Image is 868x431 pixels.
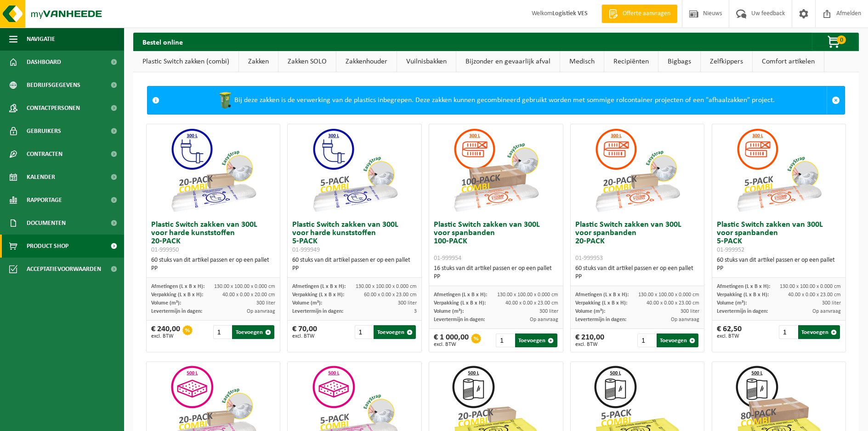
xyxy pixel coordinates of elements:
[27,235,68,258] span: Product Shop
[309,124,401,216] img: 01-999949
[292,292,344,298] span: Verpakking (L x B x H):
[397,51,456,72] a: Vuilnisbakken
[256,300,275,306] span: 300 liter
[717,247,744,253] span: 01-999952
[164,86,827,114] div: Bij deze zakken is de verwerking van de plastics inbegrepen. Deze zakken kunnen gecombineerd gebr...
[356,284,417,289] span: 130.00 x 100.00 x 0.000 cm
[278,51,336,72] a: Zakken SOLO
[151,221,275,254] h3: Plastic Switch zakken van 300L voor harde kunststoffen 20-PACK
[717,309,768,314] span: Levertermijn in dagen:
[575,273,699,281] div: PP
[539,309,558,314] span: 300 liter
[434,300,486,306] span: Verpakking (L x B x H):
[515,333,557,347] button: Toevoegen
[239,51,278,72] a: Zakken
[530,317,558,322] span: Op aanvraag
[779,325,797,339] input: 1
[133,51,238,72] a: Plastic Switch zakken (combi)
[151,247,179,253] span: 01-999950
[717,333,742,339] span: excl. BTW
[434,342,469,347] span: excl. BTW
[575,317,626,322] span: Levertermijn in dagen:
[434,309,464,314] span: Volume (m³):
[355,325,373,339] input: 1
[733,124,825,216] img: 01-999952
[552,10,588,17] strong: Logistiek VES
[292,256,416,273] div: 60 stuks van dit artikel passen er op een pallet
[151,264,275,273] div: PP
[717,325,742,339] div: € 62,50
[292,247,320,253] span: 01-999949
[398,300,417,306] span: 300 liter
[216,91,234,109] img: WB-0240-HPE-GN-50.png
[133,33,192,51] h2: Bestel online
[812,33,858,51] button: 0
[292,264,416,273] div: PP
[336,51,397,72] a: Zakkenhouder
[434,317,485,322] span: Levertermijn in dagen:
[27,28,55,51] span: Navigatie
[450,124,542,216] img: 01-999954
[167,124,259,216] img: 01-999950
[151,284,204,289] span: Afmetingen (L x B x H):
[822,300,841,306] span: 300 liter
[788,292,841,298] span: 40.00 x 0.00 x 23.00 cm
[717,221,841,254] h3: Plastic Switch zakken van 300L voor spanbanden 5-PACK
[575,309,605,314] span: Volume (m³):
[213,325,232,339] input: 1
[292,333,317,339] span: excl. BTW
[575,292,629,298] span: Afmetingen (L x B x H):
[222,292,275,298] span: 40.00 x 0.00 x 20.00 cm
[151,325,180,339] div: € 240,00
[456,51,560,72] a: Bijzonder en gevaarlijk afval
[657,333,699,347] button: Toevoegen
[638,292,699,298] span: 130.00 x 100.00 x 0.000 cm
[434,221,558,262] h3: Plastic Switch zakken van 300L voor spanbanden 100-PACK
[604,51,658,72] a: Recipiënten
[647,300,699,306] span: 40.00 x 0.00 x 23.00 cm
[717,300,747,306] span: Volume (m³):
[497,292,558,298] span: 130.00 x 100.00 x 0.000 cm
[414,309,417,314] span: 3
[812,309,841,314] span: Op aanvraag
[27,258,101,281] span: Acceptatievoorwaarden
[671,317,699,322] span: Op aanvraag
[27,51,61,74] span: Dashboard
[151,309,202,314] span: Levertermijn in dagen:
[27,189,62,212] span: Rapportage
[292,284,346,289] span: Afmetingen (L x B x H):
[505,300,558,306] span: 40.00 x 0.00 x 23.00 cm
[591,124,683,216] img: 01-999953
[27,212,66,235] span: Documenten
[247,309,275,314] span: Op aanvraag
[496,333,514,347] input: 1
[232,325,274,339] button: Toevoegen
[374,325,416,339] button: Toevoegen
[575,333,604,347] div: € 210,00
[292,309,343,314] span: Levertermijn in dagen:
[292,221,416,254] h3: Plastic Switch zakken van 300L voor harde kunststoffen 5-PACK
[717,284,770,289] span: Afmetingen (L x B x H):
[780,284,841,289] span: 130.00 x 100.00 x 0.000 cm
[575,342,604,347] span: excl. BTW
[27,74,80,97] span: Bedrijfsgegevens
[658,51,700,72] a: Bigbags
[575,264,699,281] div: 60 stuks van dit artikel passen er op een pallet
[434,292,487,298] span: Afmetingen (L x B x H):
[151,333,180,339] span: excl. BTW
[717,264,841,273] div: PP
[637,333,656,347] input: 1
[717,292,769,298] span: Verpakking (L x B x H):
[837,35,846,44] span: 0
[575,300,627,306] span: Verpakking (L x B x H):
[27,143,62,166] span: Contracten
[827,86,845,114] a: Sluit melding
[701,51,752,72] a: Zelfkippers
[214,284,275,289] span: 130.00 x 100.00 x 0.000 cm
[151,300,181,306] span: Volume (m³):
[27,120,61,143] span: Gebruikers
[151,292,203,298] span: Verpakking (L x B x H):
[364,292,417,298] span: 60.00 x 0.00 x 23.00 cm
[27,97,80,120] span: Contactpersonen
[575,255,603,262] span: 01-999953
